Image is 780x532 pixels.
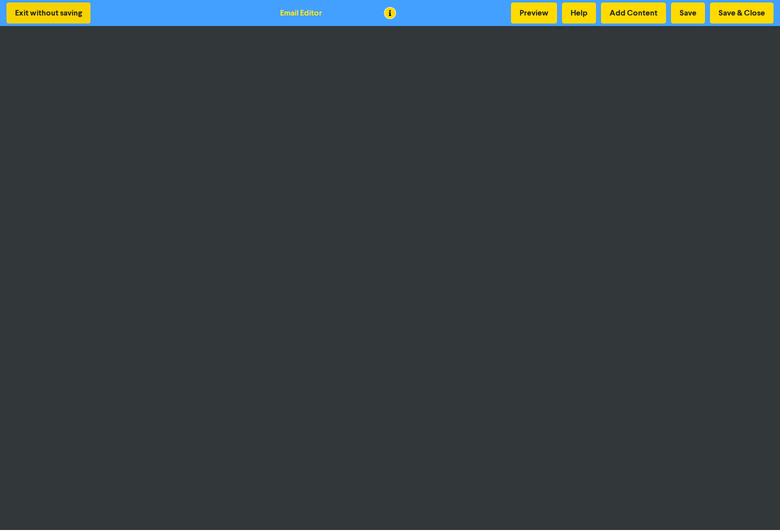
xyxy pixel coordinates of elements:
button: Preview [511,2,557,23]
button: Save [671,2,705,23]
button: Exit without saving [6,2,90,23]
button: Add Content [601,2,666,23]
div: Email Editor [280,7,322,19]
button: Save & Close [710,2,773,23]
button: Help [562,2,596,23]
